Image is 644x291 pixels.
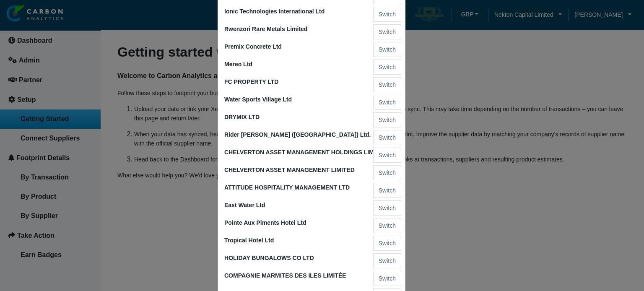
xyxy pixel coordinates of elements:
[373,148,401,163] button: Switch
[224,43,282,50] span: Premix Concrete Ltd
[224,237,274,244] span: Tropical Hotel Ltd
[373,95,401,110] button: Switch
[373,24,401,39] button: Switch
[373,112,401,127] button: Switch
[224,166,355,173] span: CHELVERTON ASSET MANAGEMENT LIMITED
[373,253,401,268] button: Switch
[138,4,158,24] div: Minimize live chat window
[11,78,153,96] input: Enter your last name
[224,202,265,208] span: East Water Ltd
[373,218,401,233] button: Switch
[224,61,252,68] span: Mereo Ltd
[9,46,22,59] div: Navigation go back
[224,255,314,261] span: HOLIDAY BUNGALOWS CO LTD
[373,130,401,145] button: Switch
[224,8,325,15] span: Ionic Technologies International Ltd
[373,77,401,92] button: Switch
[373,42,401,57] button: Switch
[373,7,401,22] button: Switch
[56,47,153,58] div: Leave a message
[373,183,401,198] button: Switch
[373,271,401,286] button: Switch
[373,236,401,251] button: Switch
[224,114,260,120] span: DRYMIX LTD
[373,60,401,75] button: Switch
[123,228,152,239] em: Submit
[11,127,153,221] textarea: Type your message and click 'Submit'
[224,131,371,138] span: Rider [PERSON_NAME] ([GEOGRAPHIC_DATA]) Ltd.
[373,200,401,216] button: Switch
[224,26,307,32] span: Rwenzori Rare Metals Limited
[224,272,346,279] span: COMPAGNIE MARMITES DES ILES LIMITÉE
[224,149,387,156] span: CHELVERTON ASSET MANAGEMENT HOLDINGS LIMITED
[373,165,401,180] button: Switch
[224,219,306,226] span: Pointe Aux Piments Hotel Ltd
[11,102,153,121] input: Enter your email address
[224,78,278,85] span: FC PROPERTY LTD
[224,184,350,191] span: ATTITUDE HOSPITALITY MANAGEMENT LTD
[224,96,292,103] span: Water Sports Village Ltd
